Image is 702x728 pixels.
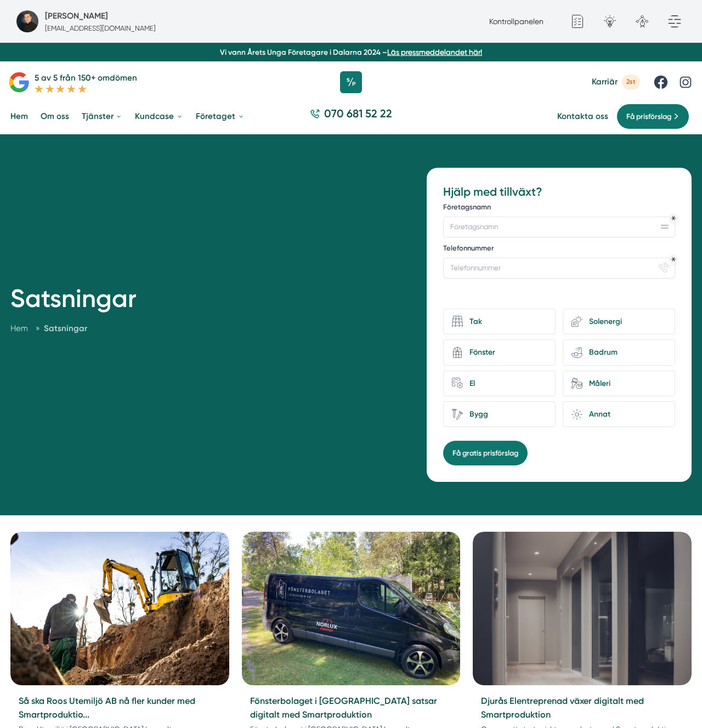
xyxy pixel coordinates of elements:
img: Roos Utemiljö [10,532,229,685]
a: Så ska Roos Utemiljö AB nå fler kunder med Smartproduktio... [19,696,195,720]
a: Företaget [194,103,246,130]
a: Få prisförslag [616,104,689,129]
a: Kontrollpanelen [489,17,544,26]
a: Om oss [38,103,71,130]
label: Företagsnamn [443,202,675,214]
p: Vi vann Årets Unga Företagare i Dalarna 2024 – [4,47,698,58]
div: Obligatoriskt [671,216,676,220]
a: Kontakta oss [557,111,608,122]
input: Telefonnummer [443,258,675,278]
a: Hem [10,323,28,333]
h1: Satsningar [10,284,137,322]
a: Djurås Elentreprenad växer digitalt med Smartproduktion [481,696,644,720]
a: Karriär 2st [592,75,640,89]
img: Fönsterbolaget i Sverige [242,532,461,685]
div: Obligatoriskt [671,257,676,261]
button: Få gratis prisförslag [443,441,528,465]
a: 070 681 52 22 [306,106,397,127]
h5: Super Administratör [45,9,108,22]
a: Kundcase [133,103,185,130]
a: Tjänster [80,103,124,130]
nav: Breadcrumb [10,322,137,335]
span: Karriär [592,77,618,87]
img: Djurås Elentreprenad [473,532,692,685]
span: » [36,322,39,335]
a: Hem [8,103,30,130]
a: Satsningar [44,323,87,333]
h3: Hjälp med tillväxt? [443,184,675,200]
span: 2st [622,75,640,89]
a: Läs pressmeddelandet här! [387,48,482,56]
label: Telefonnummer [443,243,675,255]
input: Företagsnamn [443,217,675,237]
p: [EMAIL_ADDRESS][DOMAIN_NAME] [45,23,156,33]
a: Fönsterbolaget i [GEOGRAPHIC_DATA] satsar digitalt med Smartproduktion [250,696,437,720]
p: 5 av 5 från 150+ omdömen [35,71,137,84]
span: 070 681 52 22 [324,106,392,122]
span: Få prisförslag [626,111,671,122]
img: foretagsbild-pa-smartproduktion-ett-foretag-i-dalarnas-lan-2023.jpg [16,10,38,32]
